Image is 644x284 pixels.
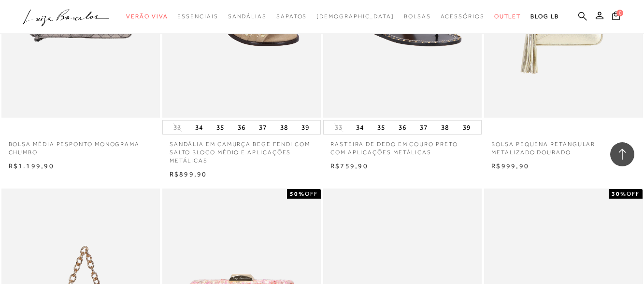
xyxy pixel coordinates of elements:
[171,123,184,132] button: 33
[299,121,312,134] button: 39
[305,190,318,197] span: OFF
[228,8,267,26] a: categoryNavScreenReaderText
[277,121,291,134] button: 38
[404,13,431,20] span: Bolsas
[494,8,521,26] a: categoryNavScreenReaderText
[228,13,267,20] span: Sandálias
[417,121,430,134] button: 37
[396,121,409,134] button: 36
[126,13,168,20] span: Verão Viva
[177,13,218,20] span: Essenciais
[276,13,307,20] span: Sapatos
[530,13,558,20] span: BLOG LB
[484,135,643,157] a: BOLSA PEQUENA RETANGULAR METALIZADO DOURADO
[441,8,485,26] a: categoryNavScreenReaderText
[276,8,307,26] a: categoryNavScreenReaderText
[1,135,160,157] a: Bolsa média pesponto monograma chumbo
[316,8,394,26] a: noSubCategoriesText
[170,170,207,178] span: R$899,90
[235,121,248,134] button: 36
[627,190,640,197] span: OFF
[612,190,627,197] strong: 30%
[374,121,388,134] button: 35
[353,121,367,134] button: 34
[404,8,431,26] a: categoryNavScreenReaderText
[316,13,394,20] span: [DEMOGRAPHIC_DATA]
[616,10,623,16] span: 0
[290,190,305,197] strong: 50%
[491,162,529,170] span: R$999,90
[214,121,227,134] button: 35
[494,13,521,20] span: Outlet
[323,135,482,157] a: RASTEIRA DE DEDO EM COURO PRETO COM APLICAÇÕES METÁLICAS
[256,121,270,134] button: 37
[126,8,168,26] a: categoryNavScreenReaderText
[332,123,345,132] button: 33
[330,162,368,170] span: R$759,90
[609,11,623,24] button: 0
[530,8,558,26] a: BLOG LB
[177,8,218,26] a: categoryNavScreenReaderText
[460,121,473,134] button: 39
[438,121,452,134] button: 38
[192,121,206,134] button: 34
[441,13,485,20] span: Acessórios
[162,135,321,164] a: SANDÁLIA EM CAMURÇA BEGE FENDI COM SALTO BLOCO MÉDIO E APLICAÇÕES METÁLICAS
[9,162,54,170] span: R$1.199,90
